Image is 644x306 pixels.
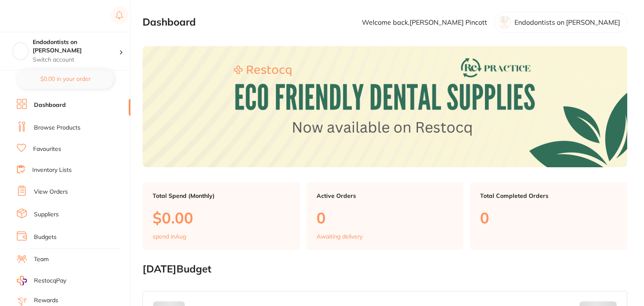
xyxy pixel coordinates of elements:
[143,182,300,250] a: Total Spend (Monthly)$0.00spend inAug
[153,233,186,240] p: spend in Aug
[32,166,72,174] a: Inventory Lists
[143,16,196,28] h2: Dashboard
[470,182,627,250] a: Total Completed Orders0
[34,188,68,196] a: View Orders
[143,263,627,275] h2: [DATE] Budget
[480,209,617,226] p: 0
[34,101,66,109] a: Dashboard
[317,192,454,199] p: Active Orders
[33,38,119,54] h4: Endodontists on Collins
[34,233,57,241] a: Budgets
[480,192,617,199] p: Total Completed Orders
[34,296,58,305] a: Rewards
[17,11,70,21] img: Restocq Logo
[153,192,290,199] p: Total Spend (Monthly)
[514,18,620,26] p: Endodontists on [PERSON_NAME]
[362,18,487,26] p: Welcome back, [PERSON_NAME] Pincott
[33,56,119,64] p: Switch account
[34,124,80,132] a: Browse Products
[317,209,454,226] p: 0
[17,6,70,26] a: Restocq Logo
[33,145,61,153] a: Favourites
[13,43,28,58] img: Endodontists on Collins
[317,233,363,240] p: Awaiting delivery
[306,182,464,250] a: Active Orders0Awaiting delivery
[153,209,290,226] p: $0.00
[34,277,66,285] span: RestocqPay
[34,210,59,219] a: Suppliers
[34,255,49,264] a: Team
[17,276,66,285] a: RestocqPay
[143,46,627,167] img: Dashboard
[17,276,27,285] img: RestocqPay
[17,69,114,89] button: $0.00 in your order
